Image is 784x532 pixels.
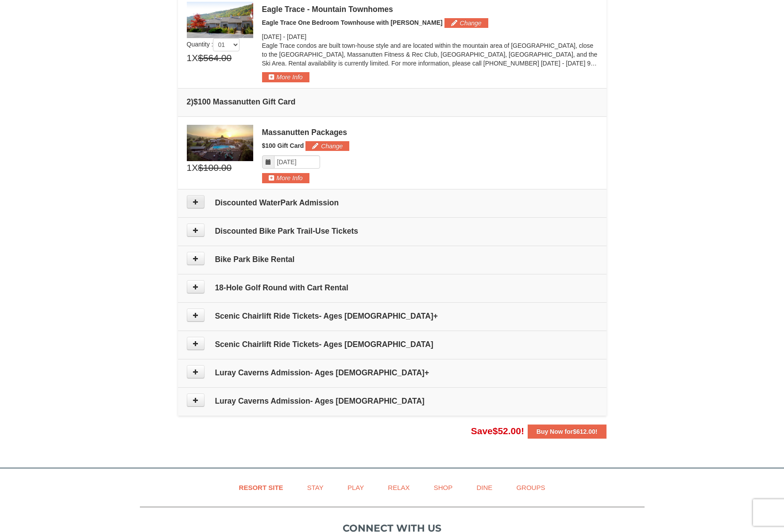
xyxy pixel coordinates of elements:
h4: Discounted WaterPark Admission [187,198,598,207]
h4: Discounted Bike Park Trail-Use Tickets [187,227,598,235]
span: Save ! [471,426,524,436]
span: $564.00 [198,51,232,65]
button: More Info [262,72,309,82]
a: Stay [296,478,335,497]
span: X [192,161,198,174]
span: 1 [187,161,192,174]
a: Relax [377,478,421,497]
h4: Bike Park Bike Rental [187,255,598,264]
span: Quantity : [187,41,240,48]
button: Change [305,141,349,151]
span: - [283,33,285,40]
a: Play [336,478,375,497]
h4: 18-Hole Golf Round with Cart Rental [187,283,598,292]
span: $100 Gift Card [262,142,304,149]
span: $52.00 [493,426,521,436]
img: 19218983-1-9b289e55.jpg [187,2,253,38]
h4: Scenic Chairlift Ride Tickets- Ages [DEMOGRAPHIC_DATA]+ [187,312,598,320]
img: 6619879-1.jpg [187,125,253,161]
div: Eagle Trace - Mountain Townhomes [262,5,598,14]
button: Change [444,18,488,28]
h4: Scenic Chairlift Ride Tickets- Ages [DEMOGRAPHIC_DATA] [187,340,598,349]
span: [DATE] [287,33,306,40]
button: More Info [262,173,309,183]
a: Dine [465,478,503,497]
button: Buy Now for$612.00! [528,424,606,439]
span: $612.00 [573,428,595,435]
span: $100.00 [198,161,232,174]
h4: Luray Caverns Admission- Ages [DEMOGRAPHIC_DATA]+ [187,368,598,377]
strong: Buy Now for ! [537,428,598,435]
h4: 2 $100 Massanutten Gift Card [187,97,598,106]
h4: Luray Caverns Admission- Ages [DEMOGRAPHIC_DATA] [187,397,598,405]
a: Groups [505,478,556,497]
p: Eagle Trace condos are built town-house style and are located within the mountain area of [GEOGRA... [262,41,598,68]
span: 1 [187,51,192,65]
div: Massanutten Packages [262,128,598,137]
span: X [192,51,198,65]
a: Shop [423,478,464,497]
span: Eagle Trace One Bedroom Townhouse with [PERSON_NAME] [262,19,443,26]
span: ) [191,97,193,106]
a: Resort Site [228,478,294,497]
span: [DATE] [262,33,282,40]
